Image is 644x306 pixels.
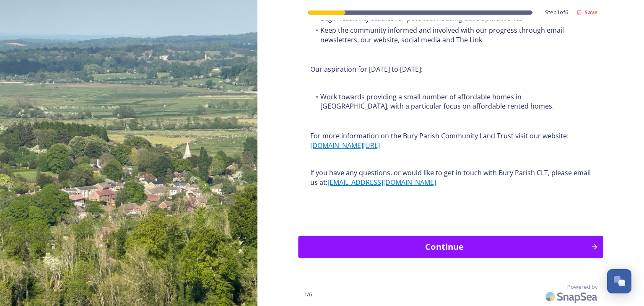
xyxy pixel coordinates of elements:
li: Work towards providing a small number of affordable homes in [GEOGRAPHIC_DATA], with a particular... [310,92,591,111]
li: Keep the community informed and involved with our progress through email newsletters, our website... [310,26,591,44]
button: Continue [299,236,603,258]
span: Powered by [567,283,597,291]
p: For more information on the Bury Parish Community Land Trust visit our website: [310,131,591,150]
a: [DOMAIN_NAME][URL] [310,141,380,150]
span: Step 1 of 6 [545,8,568,16]
p: Our aspiration for [DATE] to [DATE]: [310,65,591,74]
p: If you have any questions, or would like to get in touch with Bury Parish CLT, please email us at: [310,168,591,187]
div: Continue [303,241,587,253]
button: Open Chat [607,269,631,293]
strong: Save [584,8,597,16]
a: [EMAIL_ADDRESS][DOMAIN_NAME] [327,178,436,187]
span: 1 / 6 [304,290,312,298]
